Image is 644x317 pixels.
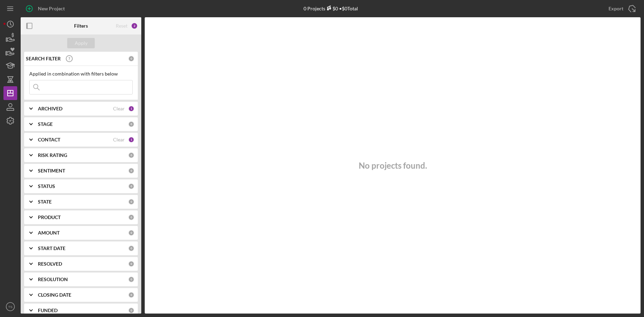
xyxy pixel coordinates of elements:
b: STATE [38,199,52,205]
div: 0 [128,245,134,251]
div: Apply [75,38,88,48]
b: SEARCH FILTER [26,56,61,61]
div: 0 [128,121,134,127]
b: CONTACT [38,137,60,142]
button: New Project [21,2,72,16]
div: 0 [128,307,134,314]
text: TS [8,305,12,309]
div: 0 [128,152,134,158]
b: ARCHIVED [38,106,62,111]
b: AMOUNT [38,230,60,236]
b: STATUS [38,184,55,189]
div: 0 [128,276,134,283]
b: RESOLUTION [38,277,68,282]
div: 0 [128,168,134,174]
div: 1 [128,137,134,143]
div: New Project [38,2,65,16]
b: SENTIMENT [38,168,65,174]
div: Clear [113,137,125,142]
div: Reset [116,23,127,29]
div: 0 [128,199,134,205]
h3: No projects found. [359,161,427,170]
b: START DATE [38,246,65,251]
b: RISK RATING [38,152,67,158]
b: STAGE [38,121,53,127]
b: Filters [74,23,88,29]
div: Export [609,2,623,16]
div: Applied in combination with filters below [29,71,133,77]
div: 0 Projects • $0 Total [304,6,358,11]
div: 2 [131,22,138,29]
div: 0 [128,214,134,220]
button: TS [3,300,17,314]
b: FUNDED [38,308,58,313]
div: 1 [128,106,134,112]
b: RESOLVED [38,261,62,267]
div: $0 [325,6,338,11]
div: 0 [128,183,134,189]
div: 0 [128,56,134,62]
b: PRODUCT [38,215,61,220]
div: 0 [128,292,134,298]
button: Export [602,2,641,16]
b: CLOSING DATE [38,292,71,298]
div: 0 [128,261,134,267]
div: Clear [113,106,125,111]
button: Apply [67,38,95,48]
div: 0 [128,230,134,236]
